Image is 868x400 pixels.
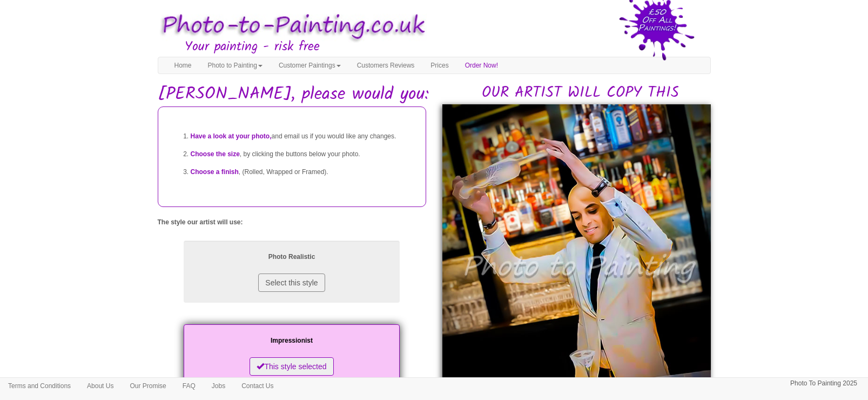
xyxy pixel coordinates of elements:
a: Order Now! [457,57,506,74]
span: Choose the size [191,150,240,158]
a: Photo to Painting [200,57,271,74]
p: Impressionist [194,335,389,346]
a: Customer Paintings [271,57,349,74]
li: , (Rolled, Wrapped or Framed). [191,163,415,181]
a: Customers Reviews [349,57,423,74]
a: Home [166,57,200,74]
span: Choose a finish [191,168,239,176]
p: Photo To Painting 2025 [790,378,857,389]
label: The style our artist will use: [158,218,243,227]
a: Our Promise [122,378,174,394]
a: Contact Us [233,378,281,394]
a: About Us [79,378,122,394]
span: Have a look at your photo, [191,132,272,140]
button: Select this style [258,274,325,292]
button: This style selected [250,357,333,376]
p: Photo Realistic [194,251,389,263]
a: Jobs [204,378,233,394]
a: Prices [422,57,456,74]
h1: [PERSON_NAME], please would you: [158,85,711,104]
h2: OUR ARTIST WILL COPY THIS [450,85,711,102]
li: , by clicking the buttons below your photo. [191,145,415,163]
a: FAQ [174,378,204,394]
img: Photo to Painting [152,5,429,47]
li: and email us if you would like any changes. [191,128,415,145]
h3: Your painting - risk free [185,40,711,54]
